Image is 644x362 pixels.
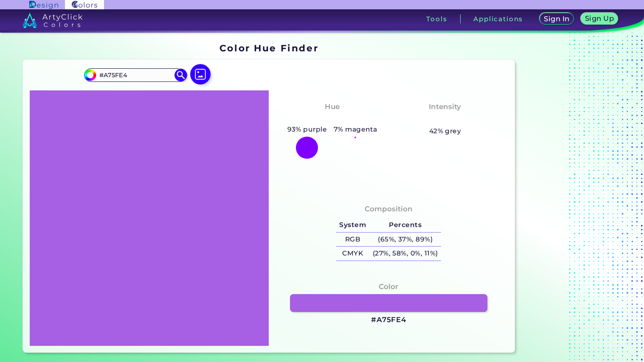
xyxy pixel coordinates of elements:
[330,124,380,135] h5: 7% magenta
[325,101,340,113] h4: Hue
[369,218,441,232] h5: Percents
[429,101,461,113] h4: Intensity
[336,218,369,232] h5: System
[336,247,369,261] h5: CMYK
[174,69,187,81] img: icon search
[429,126,461,137] h5: 42% grey
[219,42,318,54] h1: Color Hue Finder
[426,16,447,22] h3: Tools
[425,114,465,124] h3: Medium
[336,233,369,247] h5: RGB
[365,203,413,215] h4: Composition
[540,13,574,25] a: Sign In
[518,40,624,356] iframe: Advertisement
[369,247,441,261] h5: (27%, 58%, 0%, 11%)
[22,13,82,28] img: logo_artyclick_colors_white.svg
[379,281,398,293] h4: Color
[369,233,441,247] h5: (65%, 37%, 89%)
[585,15,614,22] h5: Sign Up
[315,114,349,124] h3: Purple
[473,16,523,22] h3: Applications
[544,15,569,22] h5: Sign In
[29,1,58,9] img: ArtyClick Design logo
[371,315,406,325] h3: #A75FE4
[96,69,175,81] input: type color..
[581,13,618,25] a: Sign Up
[284,124,330,135] h5: 93% purple
[190,64,211,84] img: icon picture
